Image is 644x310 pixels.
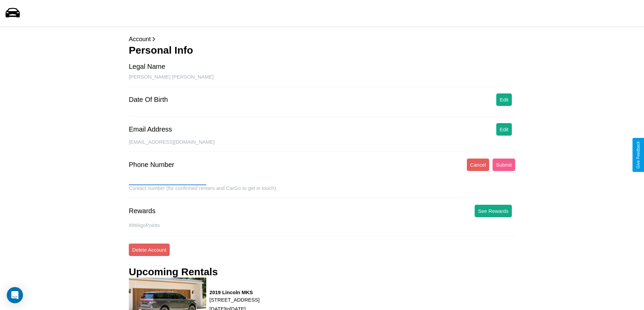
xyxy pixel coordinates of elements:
button: Delete Account [129,244,170,256]
button: Edit [496,123,512,136]
div: Phone Number [129,161,174,169]
div: Open Intercom Messenger [7,287,23,303]
button: See Rewards [475,205,512,217]
p: [STREET_ADDRESS] [210,295,260,304]
div: Give Feedback [636,141,641,169]
button: Cancel [467,159,490,171]
h3: 2019 Lincoln MKS [210,289,260,295]
h3: Upcoming Rentals [129,266,218,278]
div: [PERSON_NAME] [PERSON_NAME] [129,74,515,87]
button: Edit [496,93,512,106]
div: Contact number (for confirmed renters and CarGo to get in touch). [129,185,515,198]
h3: Personal Info [129,45,515,56]
p: Account [129,34,515,45]
p: 8968 goPoints [129,221,515,230]
div: Email Address [129,125,172,133]
div: Date Of Birth [129,96,168,104]
div: Legal Name [129,63,165,71]
button: Submit [493,159,515,171]
div: [EMAIL_ADDRESS][DOMAIN_NAME] [129,139,515,152]
div: Rewards [129,207,156,215]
